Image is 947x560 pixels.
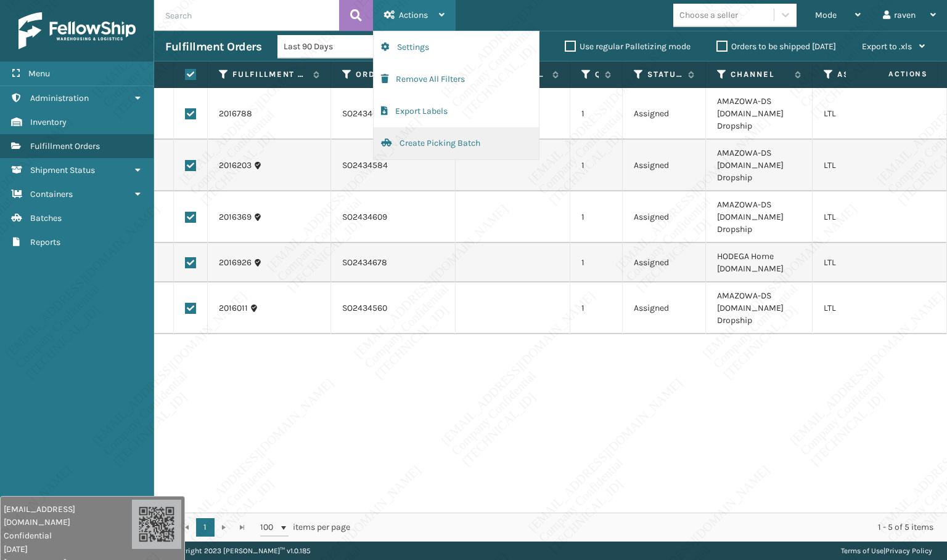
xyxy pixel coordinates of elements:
[331,191,456,243] td: SO2434609
[706,243,813,282] td: HODEGA Home [DOMAIN_NAME]
[813,191,930,243] td: LTL
[196,518,215,537] a: 1
[570,191,623,243] td: 1
[30,189,73,199] span: Containers
[623,140,706,191] td: Assigned
[28,68,50,79] span: Menu
[623,282,706,334] td: Assigned
[570,140,623,191] td: 1
[4,543,132,556] span: [DATE]
[219,108,252,120] a: 2016788
[232,69,307,80] label: Fulfillment Order Id
[706,282,813,334] td: AMAZOWA-DS [DOMAIN_NAME] Dropship
[165,39,261,54] h3: Fulfillment Orders
[570,243,623,282] td: 1
[18,12,136,49] img: logo
[331,282,456,334] td: SO2434560
[260,518,350,537] span: items per page
[30,117,67,127] span: Inventory
[813,282,930,334] td: LTL
[374,95,539,127] button: Export Labels
[219,211,252,223] a: 2016369
[284,40,379,53] div: Last 90 Days
[30,141,100,151] span: Fulfillment Orders
[841,542,932,560] div: |
[356,69,432,80] label: Order Number
[570,282,623,334] td: 1
[647,69,682,80] label: Status
[260,521,279,534] span: 100
[706,191,813,243] td: AMAZOWA-DS [DOMAIN_NAME] Dropship
[679,9,738,22] div: Choose a seller
[813,88,930,140] td: LTL
[374,63,539,95] button: Remove All Filters
[623,88,706,140] td: Assigned
[30,213,62,223] span: Batches
[623,191,706,243] td: Assigned
[374,31,539,63] button: Settings
[4,529,132,542] span: Confidential
[30,165,95,175] span: Shipment Status
[570,88,623,140] td: 1
[837,69,906,80] label: Assigned Carrier Service
[813,243,930,282] td: LTL
[219,159,252,172] a: 2016203
[367,521,933,534] div: 1 - 5 of 5 items
[219,257,252,269] a: 2016926
[30,237,60,247] span: Reports
[731,69,789,80] label: Channel
[399,10,428,20] span: Actions
[716,41,836,52] label: Orders to be shipped [DATE]
[850,64,935,84] span: Actions
[862,41,912,52] span: Export to .xls
[4,503,132,529] span: [EMAIL_ADDRESS][DOMAIN_NAME]
[565,41,691,52] label: Use regular Palletizing mode
[331,88,456,140] td: SO2434663
[623,243,706,282] td: Assigned
[813,140,930,191] td: LTL
[331,243,456,282] td: SO2434678
[331,140,456,191] td: SO2434584
[219,302,248,314] a: 2016011
[169,542,311,560] p: Copyright 2023 [PERSON_NAME]™ v 1.0.185
[815,10,837,20] span: Mode
[706,88,813,140] td: AMAZOWA-DS [DOMAIN_NAME] Dropship
[374,127,539,159] button: Create Picking Batch
[706,140,813,191] td: AMAZOWA-DS [DOMAIN_NAME] Dropship
[30,93,89,103] span: Administration
[595,69,599,80] label: Quantity
[841,546,883,555] a: Terms of Use
[885,546,932,555] a: Privacy Policy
